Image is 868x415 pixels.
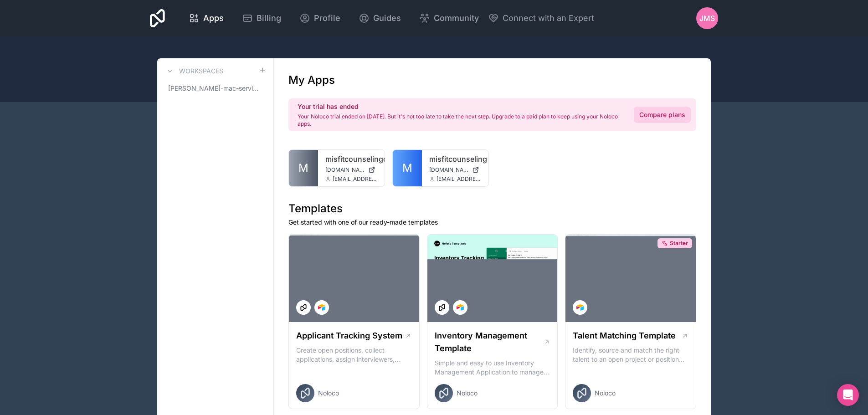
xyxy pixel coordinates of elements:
a: misfitcounselingclients [325,154,377,164]
span: M [402,161,412,175]
a: Community [412,8,486,28]
span: Guides [373,12,401,25]
a: [PERSON_NAME]-mac-services-workspace [164,80,266,97]
h1: Inventory Management Template [435,329,544,355]
p: Create open positions, collect applications, assign interviewers, centralise candidate feedback a... [296,346,412,364]
img: Airtable Logo [318,304,325,311]
h1: Applicant Tracking System [296,329,402,342]
span: Noloco [595,389,616,398]
h3: Workspaces [179,67,223,76]
span: M [298,161,308,175]
a: misfitcounseling [429,154,481,164]
span: [DOMAIN_NAME] [429,166,468,174]
a: Workspaces [164,66,223,77]
span: [EMAIL_ADDRESS][DOMAIN_NAME] [437,175,481,183]
img: Airtable Logo [457,304,464,311]
a: Billing [235,8,288,28]
a: [DOMAIN_NAME] [325,166,377,174]
div: Open Intercom Messenger [837,384,859,406]
a: M [289,150,318,186]
p: Identify, source and match the right talent to an open project or position with our Talent Matchi... [573,346,688,364]
span: JMS [699,13,715,24]
span: [PERSON_NAME]-mac-services-workspace [168,84,259,93]
span: Noloco [318,389,339,398]
a: Compare plans [634,107,691,123]
p: Get started with one of our ready-made templates [288,218,696,227]
span: Profile [314,12,340,25]
a: M [393,150,422,186]
span: Billing [257,12,281,25]
span: [EMAIL_ADDRESS][DOMAIN_NAME] [333,175,377,183]
a: Apps [181,8,231,28]
span: Connect with an Expert [503,12,594,25]
a: [DOMAIN_NAME] [429,166,481,174]
a: Profile [292,8,348,28]
span: Apps [203,12,224,25]
p: Simple and easy to use Inventory Management Application to manage your stock, orders and Manufact... [435,359,550,377]
img: Airtable Logo [576,304,584,311]
span: Noloco [457,389,478,398]
h2: Your trial has ended [298,102,623,111]
span: Community [434,12,479,25]
h1: My Apps [288,73,335,87]
a: Guides [351,8,408,28]
h1: Talent Matching Template [573,329,676,342]
button: Connect with an Expert [488,12,594,25]
span: [DOMAIN_NAME] [325,166,365,174]
p: Your Noloco trial ended on [DATE]. But it's not too late to take the next step. Upgrade to a paid... [298,113,623,128]
span: Starter [670,240,688,247]
h1: Templates [288,201,696,216]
